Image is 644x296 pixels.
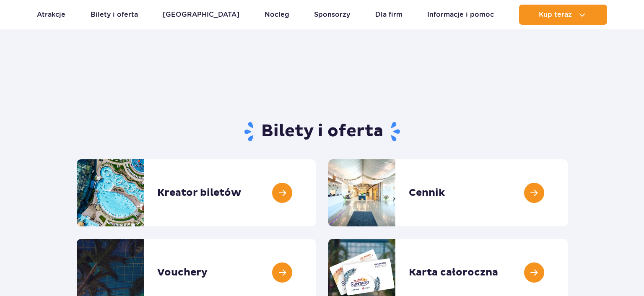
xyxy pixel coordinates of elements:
a: Informacje i pomoc [427,5,494,25]
a: Atrakcje [37,5,65,25]
a: Bilety i oferta [91,5,138,25]
h1: Bilety i oferta [77,121,568,143]
a: Dla firm [375,5,402,25]
a: Nocleg [265,5,289,25]
a: [GEOGRAPHIC_DATA] [163,5,239,25]
a: Sponsorzy [314,5,350,25]
span: Kup teraz [539,11,572,18]
button: Kup teraz [519,5,607,25]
